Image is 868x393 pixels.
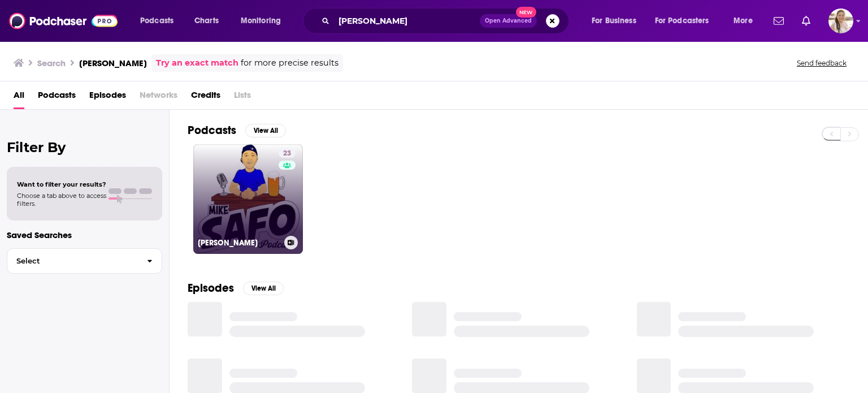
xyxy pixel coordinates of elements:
[191,86,220,109] a: Credits
[828,8,853,33] button: Show profile menu
[233,12,296,30] button: open menu
[234,86,251,109] span: Lists
[188,123,286,137] a: PodcastsView All
[7,248,162,274] button: Select
[726,12,767,30] button: open menu
[37,58,66,68] h3: Search
[793,58,850,68] button: Send feedback
[769,11,788,31] a: Show notifications dropdown
[132,12,188,30] button: open menu
[7,139,162,156] h2: Filter By
[245,124,286,137] button: View All
[188,281,234,295] h2: Episodes
[516,7,536,18] span: New
[17,180,106,188] span: Want to filter your results?
[140,86,177,109] span: Networks
[828,8,853,33] img: User Profile
[584,12,650,30] button: open menu
[241,57,338,70] span: for more precise results
[241,13,281,29] span: Monitoring
[485,18,532,24] span: Open Advanced
[648,12,726,30] button: open menu
[187,12,225,30] a: Charts
[17,192,106,208] span: Choose a tab above to access filters.
[592,13,636,29] span: For Business
[188,123,236,137] h2: Podcasts
[734,13,753,29] span: More
[828,8,853,33] span: Logged in as acquavie
[655,13,709,29] span: For Podcasters
[89,86,126,109] a: Episodes
[7,230,162,240] p: Saved Searches
[279,149,296,158] a: 23
[188,281,284,295] a: EpisodesView All
[9,10,118,32] img: Podchaser - Follow, Share and Rate Podcasts
[334,12,480,30] input: Search podcasts, credits, & more...
[14,86,24,109] a: All
[283,148,291,159] span: 23
[79,58,147,68] h3: [PERSON_NAME]
[193,144,303,254] a: 23[PERSON_NAME]
[198,238,280,248] h3: [PERSON_NAME]
[194,13,219,29] span: Charts
[480,14,537,28] button: Open AdvancedNew
[797,11,815,31] a: Show notifications dropdown
[243,282,284,295] button: View All
[156,57,238,70] a: Try an exact match
[314,8,580,34] div: Search podcasts, credits, & more...
[38,86,76,109] a: Podcasts
[140,13,173,29] span: Podcasts
[7,257,138,265] span: Select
